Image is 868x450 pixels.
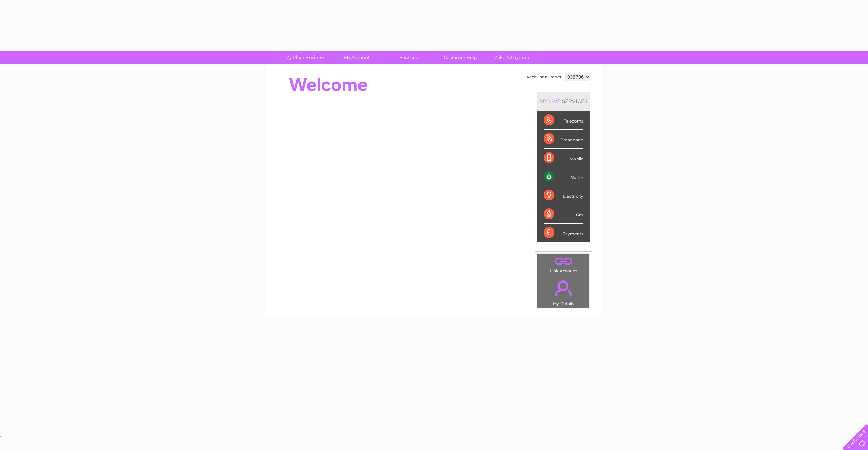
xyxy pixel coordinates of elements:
[277,51,333,64] a: My Clear Business
[544,111,583,130] div: Telecoms
[381,51,437,64] a: Services
[432,51,488,64] a: Customer Help
[537,254,590,275] td: Link Account
[484,51,540,64] a: Make A Payment
[537,275,590,308] td: My Details
[544,186,583,205] div: Electricity
[539,256,588,268] a: .
[544,149,583,167] div: Mobile
[544,205,583,224] div: Gas
[524,71,563,83] td: Account number
[537,92,590,111] div: MY SERVICES
[544,130,583,148] div: Broadband
[544,167,583,186] div: Water
[539,276,588,300] a: .
[548,98,562,105] div: LIVE
[544,224,583,242] div: Payments
[329,51,385,64] a: My Account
